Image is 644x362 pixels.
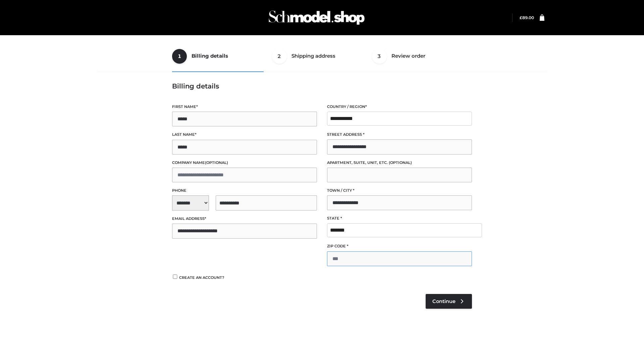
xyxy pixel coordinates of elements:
label: Last name [172,131,317,138]
label: Email address [172,216,317,222]
label: State [327,215,472,222]
label: Street address [327,131,472,138]
input: Create an account? [172,275,178,279]
span: (optional) [205,160,228,165]
span: (optional) [389,160,412,165]
a: £89.00 [520,15,534,20]
label: Apartment, suite, unit, etc. [327,160,472,166]
a: Continue [426,294,472,309]
span: £ [520,15,522,20]
label: Phone [172,187,317,194]
label: Town / City [327,187,472,194]
img: Schmodel Admin 964 [266,4,367,31]
h3: Billing details [172,82,472,90]
label: Country / Region [327,104,472,110]
label: ZIP Code [327,243,472,249]
span: Continue [432,298,455,304]
label: Company name [172,160,317,166]
label: First name [172,104,317,110]
span: Create an account? [179,275,224,280]
bdi: 89.00 [520,15,534,20]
